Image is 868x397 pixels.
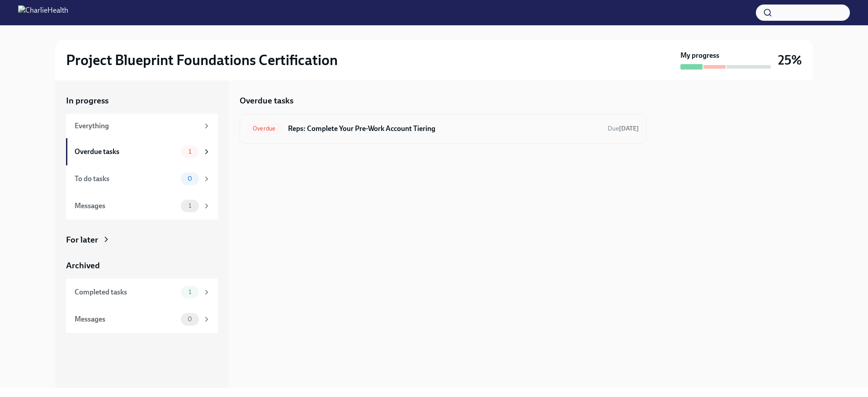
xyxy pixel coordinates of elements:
a: Messages1 [66,192,218,220]
span: 1 [183,202,197,209]
a: OverdueReps: Complete Your Pre-Work Account TieringDue[DATE] [247,121,639,136]
div: Everything [75,121,199,131]
a: In progress [66,95,218,107]
div: Messages [75,314,177,324]
div: Messages [75,201,177,211]
strong: My progress [680,51,719,61]
a: Completed tasks1 [66,279,218,306]
div: For later [66,234,98,246]
div: Completed tasks [75,287,177,297]
a: Everything [66,114,218,138]
a: Overdue tasks1 [66,138,218,165]
a: Archived [66,260,218,271]
h5: Overdue tasks [240,95,293,107]
img: CharlieHealth [18,5,68,20]
span: 0 [182,316,198,322]
span: Overdue [247,125,281,132]
span: 0 [182,175,198,182]
span: September 8th, 2025 12:00 [608,124,639,133]
h3: 25% [778,52,802,68]
a: Messages0 [66,306,218,333]
span: 1 [183,148,197,155]
a: For later [66,234,218,246]
div: To do tasks [75,174,177,184]
h6: Reps: Complete Your Pre-Work Account Tiering [288,124,600,134]
div: Overdue tasks [75,147,177,157]
strong: [DATE] [619,125,639,132]
a: To do tasks0 [66,165,218,192]
h2: Project Blueprint Foundations Certification [66,51,338,69]
span: 1 [183,289,197,295]
span: Due [608,125,639,132]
